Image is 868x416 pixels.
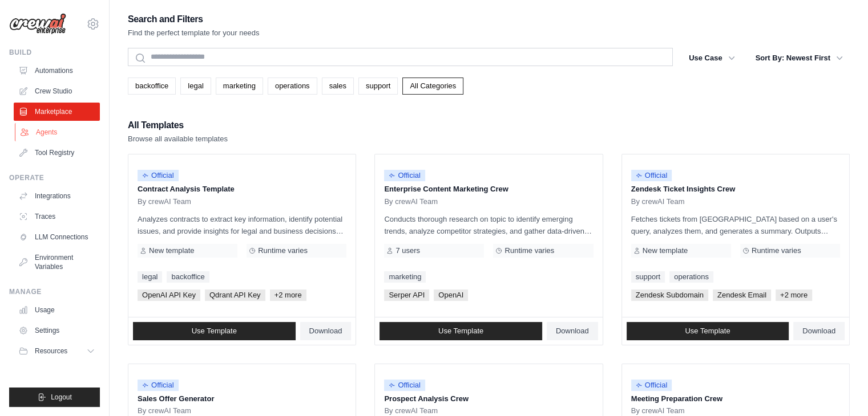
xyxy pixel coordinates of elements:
[434,289,468,301] span: OpenAI
[133,322,296,340] a: Use Template
[138,271,162,283] a: legal
[752,246,801,255] span: Runtime varies
[384,197,438,206] span: By crewAI Team
[685,327,730,336] span: Use Template
[380,322,542,340] a: Use Template
[395,246,420,255] span: 7 users
[682,48,742,68] button: Use Case
[402,78,463,95] a: All Categories
[9,173,100,182] div: Operate
[138,393,346,405] p: Sales Offer Generator
[14,82,100,100] a: Crew Studio
[802,327,835,336] span: Download
[138,406,191,415] span: By crewAI Team
[643,246,688,255] span: New template
[14,103,100,121] a: Marketplace
[138,197,191,206] span: By crewAI Team
[627,322,789,340] a: Use Template
[631,197,685,206] span: By crewAI Team
[749,48,850,68] button: Sort By: Newest First
[128,11,260,27] h2: Search and Filters
[631,213,840,237] p: Fetches tickets from [GEOGRAPHIC_DATA] based on a user's query, analyzes them, and generates a su...
[192,327,237,336] span: Use Template
[14,144,100,162] a: Tool Registry
[216,78,263,95] a: marketing
[776,289,812,301] span: +2 more
[793,322,845,340] a: Download
[14,228,100,246] a: LLM Connections
[631,289,708,301] span: Zendesk Subdomain
[128,78,176,95] a: backoffice
[14,187,100,205] a: Integrations
[9,48,100,57] div: Build
[14,301,100,319] a: Usage
[384,289,429,301] span: Serper API
[205,289,265,301] span: Qdrant API Key
[14,248,100,276] a: Environment Variables
[9,388,100,407] button: Logout
[128,27,260,39] p: Find the perfect template for your needs
[35,346,67,356] span: Resources
[556,327,589,336] span: Download
[438,327,483,336] span: Use Template
[9,287,100,296] div: Manage
[384,406,438,415] span: By crewAI Team
[128,133,228,145] p: Browse all available templates
[631,183,840,195] p: Zendesk Ticket Insights Crew
[149,246,194,255] span: New template
[138,183,346,195] p: Contract Analysis Template
[128,117,228,133] h2: All Templates
[14,321,100,340] a: Settings
[384,170,425,181] span: Official
[631,380,672,391] span: Official
[14,207,100,226] a: Traces
[322,78,354,95] a: sales
[15,123,101,141] a: Agents
[631,170,672,181] span: Official
[14,62,100,80] a: Automations
[358,78,398,95] a: support
[138,213,346,237] p: Analyzes contracts to extract key information, identify potential issues, and provide insights fo...
[167,271,209,283] a: backoffice
[51,393,72,402] span: Logout
[631,393,840,405] p: Meeting Preparation Crew
[384,183,593,195] p: Enterprise Content Marketing Crew
[811,361,868,416] iframe: Chat Widget
[300,322,352,340] a: Download
[631,271,665,283] a: support
[9,13,66,35] img: Logo
[384,380,425,391] span: Official
[384,213,593,237] p: Conducts thorough research on topic to identify emerging trends, analyze competitor strategies, a...
[669,271,713,283] a: operations
[180,78,211,95] a: legal
[631,406,685,415] span: By crewAI Team
[384,271,426,283] a: marketing
[547,322,598,340] a: Download
[138,380,179,391] span: Official
[713,289,771,301] span: Zendesk Email
[270,289,306,301] span: +2 more
[504,246,554,255] span: Runtime varies
[258,246,308,255] span: Runtime varies
[384,393,593,405] p: Prospect Analysis Crew
[309,327,342,336] span: Download
[14,342,100,360] button: Resources
[268,78,317,95] a: operations
[138,170,179,181] span: Official
[138,289,200,301] span: OpenAI API Key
